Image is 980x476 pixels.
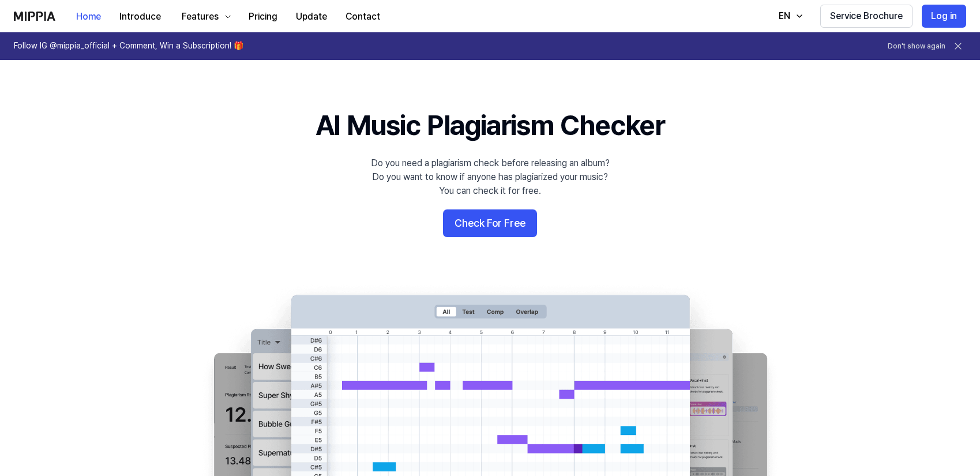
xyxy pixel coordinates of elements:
[287,1,336,32] a: Update
[336,5,389,28] button: Contact
[170,5,239,28] button: Features
[287,5,336,28] button: Update
[767,5,811,28] button: EN
[179,10,221,24] div: Features
[239,5,287,28] button: Pricing
[371,156,610,198] div: Do you need a plagiarism check before releasing an album? Do you want to know if anyone has plagi...
[14,40,243,52] h1: Follow IG @mippia_official + Comment, Win a Subscription! 🎁
[820,5,913,28] button: Service Brochure
[776,9,793,23] div: EN
[67,1,110,32] a: Home
[922,5,966,28] button: Log in
[888,42,945,51] button: Don't show again
[316,106,664,145] h1: AI Music Plagiarism Checker
[67,5,110,28] button: Home
[443,209,537,237] button: Check For Free
[14,12,55,21] img: logo
[110,5,170,28] button: Introduce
